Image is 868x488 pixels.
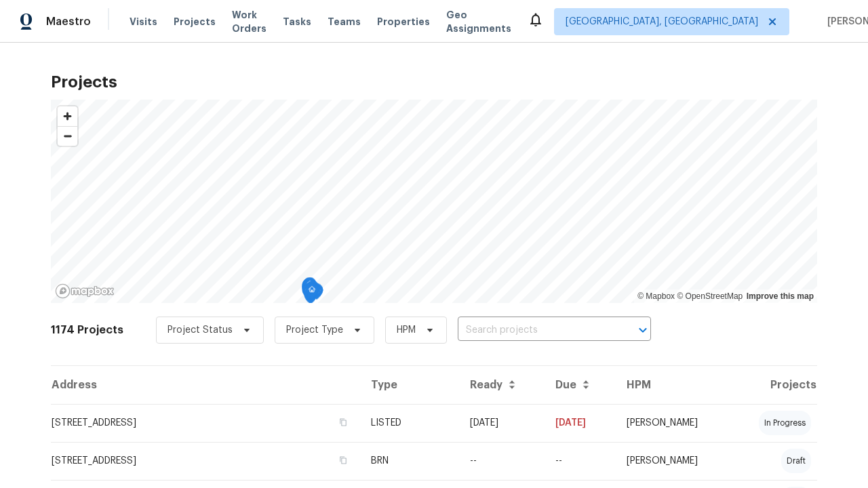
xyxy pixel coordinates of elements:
[58,106,77,126] button: Zoom in
[360,442,459,480] td: BRN
[51,366,360,404] th: Address
[545,442,616,480] td: --
[286,323,343,337] span: Project Type
[677,291,743,301] a: OpenStreetMap
[781,449,811,473] div: draft
[459,366,545,404] th: Ready
[302,279,315,300] div: Map marker
[305,283,319,304] div: Map marker
[337,416,349,428] button: Copy Address
[302,278,316,299] div: Map marker
[459,404,545,442] td: [DATE]
[302,281,315,302] div: Map marker
[360,366,459,404] th: Type
[730,366,817,404] th: Projects
[328,15,361,28] span: Teams
[303,277,317,298] div: Map marker
[616,404,730,442] td: [PERSON_NAME]
[51,442,360,480] td: [STREET_ADDRESS]
[58,126,77,146] button: Zoom out
[51,75,817,89] h2: Projects
[46,15,91,28] span: Maestro
[759,411,811,435] div: in progress
[633,321,652,340] button: Open
[302,280,316,301] div: Map marker
[51,100,817,303] canvas: Map
[51,323,123,337] h2: 1174 Projects
[397,323,416,337] span: HPM
[302,283,316,304] div: Map marker
[167,323,233,337] span: Project Status
[747,291,814,301] a: Improve this map
[616,366,730,404] th: HPM
[377,15,430,28] span: Properties
[51,404,360,442] td: [STREET_ADDRESS]
[55,283,115,299] a: Mapbox homepage
[360,404,459,442] td: LISTED
[337,454,349,466] button: Copy Address
[545,366,616,404] th: Due
[458,320,613,341] input: Search projects
[459,442,545,480] td: --
[174,15,216,28] span: Projects
[616,442,730,480] td: [PERSON_NAME]
[283,17,311,26] span: Tasks
[130,15,157,28] span: Visits
[446,8,511,35] span: Geo Assignments
[58,127,77,146] span: Zoom out
[545,404,616,442] td: [DATE]
[637,291,675,301] a: Mapbox
[566,15,758,28] span: [GEOGRAPHIC_DATA], [GEOGRAPHIC_DATA]
[302,283,315,304] div: Map marker
[232,8,267,35] span: Work Orders
[306,281,319,302] div: Map marker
